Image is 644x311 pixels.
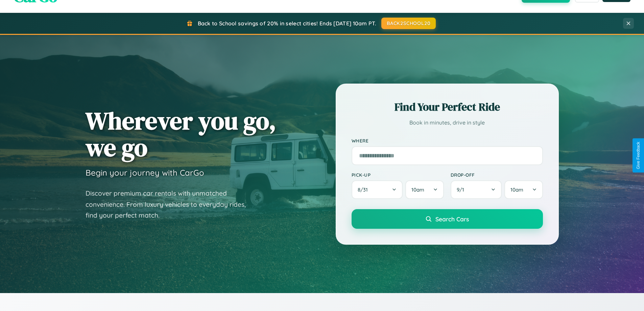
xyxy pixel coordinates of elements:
span: 10am [411,186,424,193]
label: Where [352,138,543,143]
div: Give Feedback [636,142,641,169]
button: BACK2SCHOOL20 [381,18,436,29]
span: 10am [510,186,523,193]
span: Back to School savings of 20% in select cities! Ends [DATE] 10am PT. [198,20,376,27]
button: 10am [405,180,444,199]
span: Search Cars [435,215,469,223]
h2: Find Your Perfect Ride [352,99,543,114]
label: Drop-off [451,172,543,178]
p: Discover premium car rentals with unmatched convenience. From luxury vehicles to everyday rides, ... [86,188,255,221]
p: Book in minutes, drive in style [352,118,543,128]
span: 8 / 31 [358,186,371,193]
button: 10am [504,180,543,199]
label: Pick-up [352,172,444,178]
h1: Wherever you go, we go [86,107,276,161]
h3: Begin your journey with CarGo [86,168,204,178]
span: 9 / 1 [457,186,468,193]
button: 8/31 [352,180,403,199]
button: Search Cars [352,209,543,229]
button: 9/1 [451,180,502,199]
